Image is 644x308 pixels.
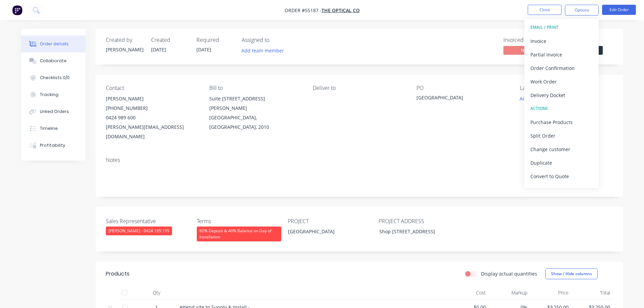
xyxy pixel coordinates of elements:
button: EMAIL / PRINT [524,21,599,34]
div: Split Order [530,131,593,141]
div: Collaborate [40,58,67,64]
div: [PERSON_NAME] - 0424 185 195 [106,227,172,235]
div: [PERSON_NAME][EMAIL_ADDRESS][DOMAIN_NAME] [106,122,198,141]
div: Assigned to [242,37,309,43]
a: The Optical Co [321,7,360,14]
div: Linked Orders [40,109,69,115]
div: Deliver to [313,85,405,91]
button: Order Confirmation [524,61,599,75]
div: Required [196,37,234,43]
div: Products [106,270,129,278]
div: Shop [STREET_ADDRESS] [374,227,458,236]
div: Total [571,286,613,300]
button: Duplicate [524,156,599,169]
div: Checklists 0/0 [40,75,70,81]
div: ACTIONS [530,104,593,113]
span: [DATE] [151,46,166,53]
button: Show / Hide columns [545,268,598,279]
div: Created [151,37,188,43]
div: [GEOGRAPHIC_DATA] [283,227,367,236]
button: Tracking [21,86,86,103]
div: Purchase Products [530,117,593,127]
button: Add team member [242,46,288,55]
div: 60% Deposit & 40% Balance on Day of Installation [197,227,281,241]
div: Price [530,286,572,300]
div: Markup [488,286,530,300]
button: Linked Orders [21,103,86,120]
button: Delivery Docket [524,88,599,102]
div: Bill to [209,85,302,91]
button: Collaborate [21,52,86,69]
div: [PERSON_NAME] [106,94,198,103]
button: Change customer [524,142,599,156]
button: Add team member [238,46,287,55]
button: Order details [21,35,86,52]
div: [PERSON_NAME] [106,46,143,53]
label: Terms [197,217,281,225]
div: Labels [520,85,613,91]
div: Change customer [530,144,593,154]
label: Display actual quantities [481,270,537,277]
div: Tracking [40,92,58,98]
span: Order #55187 - [285,7,321,14]
div: [GEOGRAPHIC_DATA] [416,94,501,103]
button: Archive [524,183,599,196]
button: Close [528,5,562,15]
div: Duplicate [530,158,593,168]
button: Purchase Products [524,115,599,129]
div: Order Confirmation [530,63,593,73]
div: Suite [STREET_ADDRESS][PERSON_NAME] [209,94,302,113]
div: Notes [106,157,613,163]
label: PROJECT [288,217,372,225]
div: Archive [530,185,593,195]
div: [GEOGRAPHIC_DATA], [GEOGRAPHIC_DATA], 2010 [209,113,302,132]
div: Cost [447,286,489,300]
div: Partial Invoice [530,50,593,60]
button: Split Order [524,129,599,142]
button: Options [565,5,599,16]
div: EMAIL / PRINT [530,23,593,32]
div: Work Order [530,77,593,87]
button: Invoice [524,34,599,48]
div: Order details [40,41,69,47]
div: [PHONE_NUMBER] [106,103,198,113]
label: PROJECT ADDRESS [379,217,463,225]
div: Suite [STREET_ADDRESS][PERSON_NAME][GEOGRAPHIC_DATA], [GEOGRAPHIC_DATA], 2010 [209,94,302,132]
div: Profitability [40,142,65,148]
span: [DATE] [196,46,211,53]
img: Factory [12,5,22,15]
div: Qty [136,286,177,300]
div: Delivery Docket [530,90,593,100]
button: Partial Invoice [524,48,599,61]
button: Convert to Quote [524,169,599,183]
div: Invoice [530,36,593,46]
div: Created by [106,37,143,43]
span: No [503,46,544,54]
button: ACTIONS [524,102,599,115]
button: Checklists 0/0 [21,69,86,86]
div: PO [416,85,509,91]
label: Sales Representative [106,217,190,225]
button: Add labels [516,94,547,103]
div: Timeline [40,125,58,132]
button: Edit Order [602,5,636,15]
button: Work Order [524,75,599,88]
button: Timeline [21,120,86,137]
div: Contact [106,85,198,91]
div: 0424 989 600 [106,113,198,122]
div: Invoiced [503,37,554,43]
div: [PERSON_NAME][PHONE_NUMBER]0424 989 600[PERSON_NAME][EMAIL_ADDRESS][DOMAIN_NAME] [106,94,198,141]
div: Convert to Quote [530,171,593,181]
button: Profitability [21,137,86,154]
